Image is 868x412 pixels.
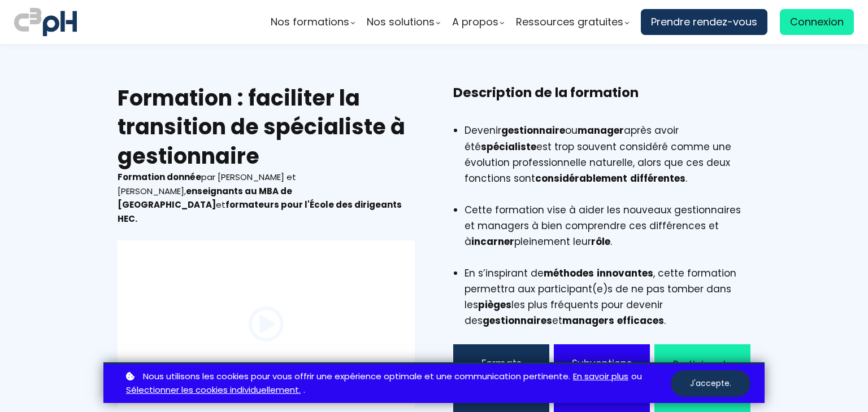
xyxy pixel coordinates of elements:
[544,266,594,280] b: méthodes
[271,14,349,30] span: Nos formations
[14,6,77,38] img: logo C3PH
[481,140,536,154] b: spécialiste
[465,202,750,265] li: Cette formation vise à aider les nouveaux gestionnaires et managers à bien comprendre ces différe...
[501,124,565,137] b: gestionnaire
[143,370,570,384] span: Nous utilisons les cookies pour vous offrir une expérience optimale et une communication pertinente.
[591,235,610,248] b: rôle
[562,314,614,327] b: managers
[467,356,535,371] div: Formats
[367,14,435,30] span: Nos solutions
[573,370,628,384] a: En savoir plus
[516,14,623,30] span: Ressources gratuites
[118,199,402,225] b: formateurs pour l'École des dirigeants HEC.
[118,171,201,183] b: Formation donnée
[118,185,292,211] b: enseignants au MBA de [GEOGRAPHIC_DATA]
[568,356,636,371] div: Subventions
[478,298,511,312] b: pièges
[126,383,301,397] a: Sélectionner les cookies individuellement.
[471,235,514,248] b: incarner
[535,172,627,185] b: considérablement
[671,370,750,397] button: J'accepte.
[578,124,624,137] b: manager
[123,370,671,398] p: ou .
[651,14,757,30] span: Prendre rendez-vous
[597,266,653,280] b: innovantes
[483,314,552,327] b: gestionnaires
[118,170,415,226] div: par [PERSON_NAME] et [PERSON_NAME], et
[118,84,415,170] h2: Formation : faciliter la transition de spécialiste à gestionnaire
[465,122,750,201] li: Devenir ou après avoir été est trop souvent considéré comme une évolution professionnelle naturel...
[617,314,664,327] b: efficaces
[790,14,844,30] span: Connexion
[669,357,736,372] div: Participants
[465,265,750,328] li: En s’inspirant de , cette formation permettra aux participant(e)s de ne pas tomber dans les les p...
[453,84,750,120] h3: Description de la formation
[641,9,767,35] a: Prendre rendez-vous
[452,14,498,30] span: A propos
[630,172,685,185] b: différentes
[780,9,854,35] a: Connexion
